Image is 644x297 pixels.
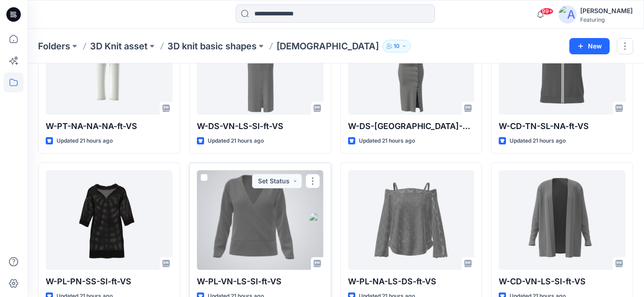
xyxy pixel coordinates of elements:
img: keep_32.png [309,212,324,227]
button: New [569,38,610,54]
button: 10 [382,40,411,53]
p: Updated 21 hours ago [359,136,415,146]
p: W-PL-VN-LS-SI-ft-VS [197,275,324,288]
a: W-CD-VN-LS-SI-ft-VS [499,170,625,270]
p: W-PL-NA-LS-DS-ft-VS [348,275,475,288]
a: W-DS-VN-LS-SI-ft-VS [197,15,324,115]
a: W-PL-NA-LS-DS-ft-VS [348,170,475,270]
a: W-PL-PN-SS-SI-ft-VS [46,170,172,270]
div: Featuring [580,16,633,23]
img: avatar [558,5,577,24]
a: W-PL-VN-LS-SI-ft-VS [197,170,324,270]
a: 3D knit basic shapes [167,40,257,53]
p: Updated 21 hours ago [208,136,264,146]
a: W-DS-TN-SS-SI-ft-VS [348,15,475,115]
p: W-CD-TN-SL-NA-ft-VS [499,120,625,133]
p: [DEMOGRAPHIC_DATA] [277,40,379,53]
a: 3D Knit asset [90,40,148,53]
span: 99+ [540,8,553,15]
p: W-PT-NA-NA-NA-ft-VS [46,120,172,133]
p: W-CD-VN-LS-SI-ft-VS [499,275,625,288]
div: [PERSON_NAME] [580,5,633,16]
a: W-CD-TN-SL-NA-ft-VS [499,15,625,115]
p: W-DS-[GEOGRAPHIC_DATA]-SS-SI-ft-VS [348,120,475,133]
p: W-PL-PN-SS-SI-ft-VS [46,275,172,288]
a: W-PT-NA-NA-NA-ft-VS [46,15,172,115]
p: Updated 21 hours ago [510,136,566,146]
p: W-DS-VN-LS-SI-ft-VS [197,120,324,133]
p: Updated 21 hours ago [57,136,113,146]
p: 10 [394,41,400,51]
a: Folders [38,40,70,53]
